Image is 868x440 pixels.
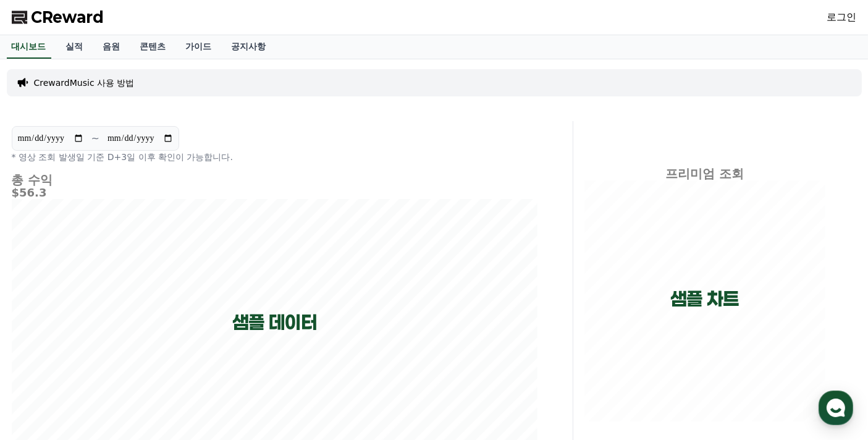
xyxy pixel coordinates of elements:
span: CReward [32,7,104,27]
a: 대시보드 [7,35,51,59]
p: 샘플 데이터 [232,311,317,334]
span: 설정 [191,356,206,366]
a: 실적 [56,35,93,59]
a: 설정 [159,337,237,368]
a: CrewardMusic 사용 방법 [34,77,135,89]
a: 로그인 [827,10,857,25]
h4: 총 수익 [12,173,538,187]
a: CReward [12,7,104,27]
a: 가이드 [176,35,222,59]
a: 홈 [4,337,82,368]
span: 홈 [39,356,46,366]
a: 공지사항 [222,35,276,59]
span: 대화 [113,357,128,366]
p: ~ [91,131,99,146]
p: 샘플 차트 [671,288,739,310]
a: 음원 [93,35,130,59]
h5: $56.3 [12,187,538,199]
h4: 프리미엄 조회 [583,167,827,180]
a: 콘텐츠 [130,35,176,59]
a: 대화 [82,337,159,368]
p: * 영상 조회 발생일 기준 D+3일 이후 확인이 가능합니다. [12,151,538,163]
